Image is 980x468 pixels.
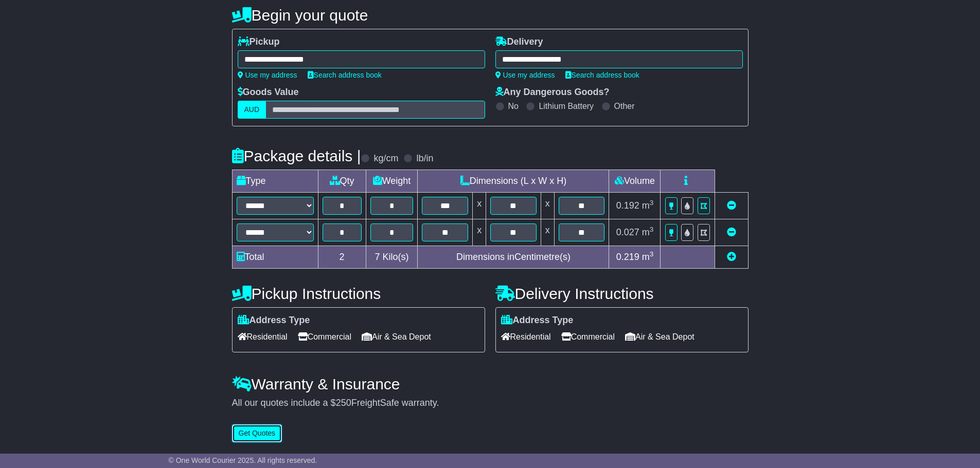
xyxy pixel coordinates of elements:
[232,246,318,269] td: Total
[501,329,551,345] span: Residential
[642,200,654,211] span: m
[238,71,297,79] a: Use my address
[238,315,310,326] label: Address Type
[508,101,519,111] label: No
[418,246,609,269] td: Dimensions in Centimetre(s)
[727,200,736,211] a: Remove this item
[232,424,282,442] button: Get Quotes
[169,456,317,464] span: © One World Courier 2025. All rights reserved.
[650,226,654,233] sup: 3
[232,170,318,193] td: Type
[501,315,574,326] label: Address Type
[308,71,382,79] a: Search address book
[232,398,749,409] div: All our quotes include a $ FreightSafe warranty.
[416,153,433,164] label: lb/in
[238,329,288,345] span: Residential
[232,376,749,392] h4: Warranty & Insurance
[298,329,351,345] span: Commercial
[565,71,639,79] a: Search address book
[366,246,418,269] td: Kilo(s)
[318,246,366,269] td: 2
[642,252,654,262] span: m
[650,199,654,207] sup: 3
[541,219,554,246] td: x
[495,87,610,98] label: Any Dangerous Goods?
[616,252,639,262] span: 0.219
[473,219,486,246] td: x
[614,101,635,111] label: Other
[495,285,749,302] h4: Delivery Instructions
[561,329,615,345] span: Commercial
[373,153,398,164] label: kg/cm
[238,101,266,119] label: AUD
[616,227,639,237] span: 0.027
[232,285,485,302] h4: Pickup Instructions
[238,87,299,98] label: Goods Value
[318,170,366,193] td: Qty
[539,101,594,111] label: Lithium Battery
[232,7,749,24] h4: Begin your quote
[609,170,661,193] td: Volume
[727,252,736,262] a: Add new item
[642,227,654,237] span: m
[418,170,609,193] td: Dimensions (L x W x H)
[650,250,654,258] sup: 3
[375,252,380,262] span: 7
[727,227,736,237] a: Remove this item
[473,193,486,219] td: x
[366,170,418,193] td: Weight
[495,36,543,48] label: Delivery
[616,200,639,211] span: 0.192
[238,36,280,48] label: Pickup
[625,329,694,345] span: Air & Sea Depot
[362,329,431,345] span: Air & Sea Depot
[495,71,555,79] a: Use my address
[232,147,361,164] h4: Package details |
[541,193,554,219] td: x
[336,398,351,408] span: 250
